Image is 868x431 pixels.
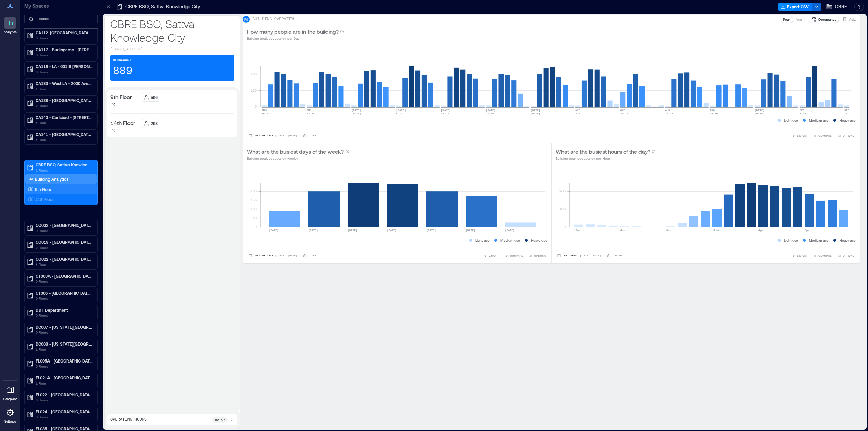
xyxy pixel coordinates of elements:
text: AUG [575,109,580,112]
text: SEP [844,109,849,112]
p: What are the busiest hours of the day? [556,148,650,156]
a: Analytics [2,15,19,36]
text: 12am [574,229,580,232]
text: AUG [620,109,625,112]
text: 15-21 [262,112,270,115]
text: [DATE] [426,229,436,232]
text: 3-9 [575,112,580,115]
text: [DATE] [396,109,406,112]
text: 14-20 [844,112,852,115]
p: Avg [796,17,802,22]
p: 14th Floor [110,119,135,127]
tspan: 100 [251,207,257,211]
text: 13-19 [441,112,449,115]
p: CA117 - Burlingame - [STREET_ADDRESS][PERSON_NAME] [36,47,93,52]
p: 0 Floors [36,228,93,233]
p: FL024 - [GEOGRAPHIC_DATA] - 200/250 [GEOGRAPHIC_DATA].. [36,409,93,414]
p: CT003A - [GEOGRAPHIC_DATA] - [STREET_ADDRESS] [36,273,93,279]
p: My Spaces [24,3,98,9]
p: 0 Floors [36,330,93,335]
p: 2 Floors [36,168,93,173]
button: COMPARE [812,132,833,139]
p: Heavy use [840,118,856,123]
p: Analytics [4,30,17,34]
button: CBRE [824,1,849,12]
text: [DATE] [505,229,515,232]
p: Peak [783,17,790,22]
text: [DATE] [755,112,765,115]
tspan: 0 [563,224,565,229]
text: JUN [307,109,312,112]
text: AUG [710,109,715,112]
p: Building peak occupancy weekly [247,156,349,161]
text: [DATE] [531,109,540,112]
p: FL022 - [GEOGRAPHIC_DATA] - [STREET_ADDRESS][PERSON_NAME] [36,392,93,397]
p: Medium use [809,118,829,123]
p: 8a - 6p [215,417,225,423]
p: CT006 - [GEOGRAPHIC_DATA] - [STREET_ADDRESS].. [36,290,93,296]
p: Visits [849,17,856,22]
p: 0 Floors [36,414,93,420]
p: 1 Floor [36,86,93,92]
button: EXPORT [790,132,809,139]
p: [STREET_ADDRESS] [110,47,234,52]
span: EXPORT [797,134,808,138]
p: Heavy use [531,238,547,243]
button: Last 90 Days |[DATE]-[DATE] [247,252,299,259]
p: 1 Floor [36,120,93,125]
span: COMPARE [818,254,832,258]
p: 1 Floor [36,262,93,267]
p: Operating Hours [110,417,147,423]
p: CBRE BSO, Sattva Knowledge City [125,3,200,10]
p: 1 Day [308,134,316,138]
span: CBRE [835,3,847,10]
tspan: 0 [255,104,257,109]
text: [DATE] [531,112,540,115]
p: 1 Hour [612,254,622,258]
p: Floorplans [3,397,17,401]
tspan: 50 [253,216,257,220]
button: OPTIONS [836,132,856,139]
p: Occupancy [818,17,836,22]
p: DC007 - [US_STATE][GEOGRAPHIC_DATA] - [STREET_ADDRESS].. [36,324,93,330]
p: 0 Floors [36,35,93,41]
p: Light use [784,238,798,243]
tspan: 200 [559,189,565,193]
p: 889 [113,64,133,78]
p: 0 Floors [36,397,93,403]
button: Last 90 Days |[DATE]-[DATE] [247,132,299,139]
p: 0 Floors [36,296,93,301]
text: [DATE] [387,229,397,232]
p: Building Analytics [35,176,68,182]
text: [DATE] [351,112,361,115]
text: 8am [666,229,671,232]
text: 24-30 [710,112,718,115]
text: 17-23 [665,112,673,115]
p: D&T Department [36,307,93,313]
p: CO022 - [GEOGRAPHIC_DATA] - [STREET_ADDRESS] [36,256,93,262]
text: 7-13 [800,112,806,115]
button: COMPARE [503,252,525,259]
p: 0 Floors [36,279,93,284]
p: 293 [151,121,158,126]
text: [DATE] [441,109,451,112]
text: SEP [800,109,805,112]
span: EXPORT [489,254,499,258]
text: [DATE] [755,109,765,112]
p: CO002 - [GEOGRAPHIC_DATA] - [STREET_ADDRESS].. [36,222,93,228]
tspan: 0 [255,224,257,229]
p: 1 Day [308,254,316,258]
button: Export CSV [778,3,813,11]
p: FL005A - [GEOGRAPHIC_DATA] - 777 Brickell.. [36,358,93,364]
p: BUILDING OVERVIEW [252,17,294,22]
a: Settings [2,405,18,426]
text: 4pm [758,229,764,232]
text: 20-26 [486,112,494,115]
tspan: 200 [251,189,257,193]
button: EXPORT [482,252,500,259]
span: COMPARE [818,134,832,138]
button: OPTIONS [527,252,547,259]
p: CO019 - [GEOGRAPHIC_DATA] - [STREET_ADDRESS] [36,239,93,245]
tspan: 150 [251,198,257,202]
p: Medium use [500,238,520,243]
